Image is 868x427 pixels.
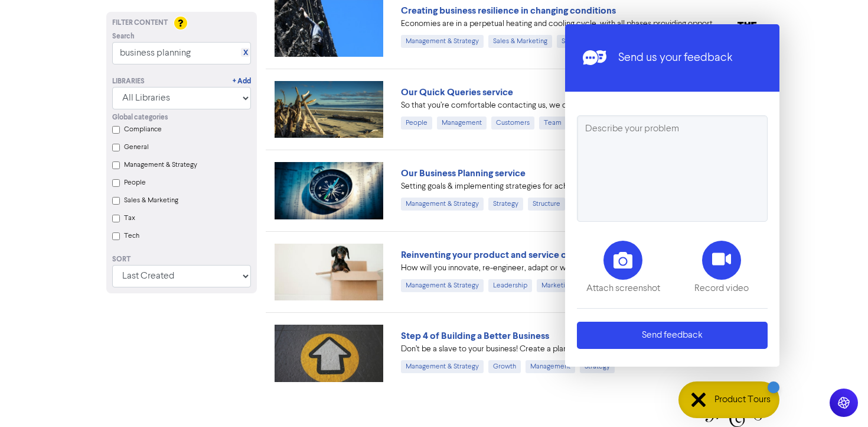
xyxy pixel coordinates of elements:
[124,177,146,188] label: People
[526,360,575,373] div: Management
[401,35,484,48] div: Management & Strategy
[401,249,714,261] a: Reinventing your product and service offering for changes in the economy
[401,167,526,179] a: Our Business Planning service
[488,360,521,373] div: Growth
[112,112,251,123] div: Global categories
[491,117,534,130] div: Customers
[401,180,720,193] div: Setting goals & implementing strategies for achieving them is an important step towards unlocking...
[488,198,523,211] div: Strategy
[401,86,513,98] a: Our Quick Queries service
[124,213,135,224] label: Tax
[528,198,565,211] div: Structure
[401,5,616,17] a: Creating business resilience in changing conditions
[401,279,484,292] div: Management & Strategy
[580,360,615,373] div: Strategy
[233,76,251,87] a: + Add
[401,262,720,274] div: How will you innovate, re-engineer, adapt or widen your lane in turbulent times? From tech adopti...
[112,31,135,42] span: Search
[401,360,484,373] div: Management & Strategy
[112,76,145,87] div: Libraries
[243,48,248,57] a: X
[124,195,178,206] label: Sales & Marketing
[124,124,162,135] label: Compliance
[488,35,552,48] div: Sales & Marketing
[401,117,432,130] div: People
[401,18,720,30] div: Economies are in a perpetual heating and cooling cycle, with all phases providing opportunities t...
[112,254,251,265] div: Sort
[539,117,566,130] div: Team
[809,370,868,427] iframe: Chat Widget
[124,231,139,241] label: Tech
[112,18,251,28] div: Filter Content
[124,142,149,153] label: General
[437,117,487,130] div: Management
[488,279,532,292] div: Leadership
[124,160,197,170] label: Management & Strategy
[401,99,720,112] div: So that you’re comfortable contacting us, we don’t charge for quick queries. We want to support y...
[401,198,484,211] div: Management & Strategy
[557,35,592,48] div: Strategy
[537,279,605,292] div: Marketing & Selling
[401,343,720,355] div: Don’t be a slave to your business! Create a plan so you can extract what you want from your busin...
[738,22,762,35] img: gap_premium
[401,330,549,342] a: Step 4 of Building a Better Business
